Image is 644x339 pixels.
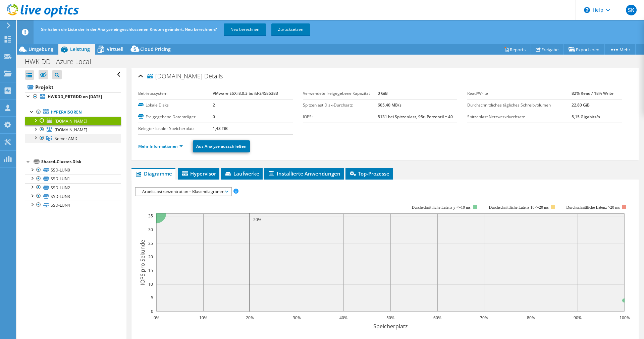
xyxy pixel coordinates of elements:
[25,117,121,125] a: [DOMAIN_NAME]
[268,170,340,177] span: Installierte Anwendungen
[373,323,408,330] text: Speicherplatz
[25,175,121,183] a: SSD-LUN1
[138,143,183,149] a: Mehr Informationen
[25,183,121,192] a: SSD-LUN2
[25,125,121,134] a: [DOMAIN_NAME]
[148,227,153,232] text: 30
[378,114,453,120] b: 5131 bei Spitzenlast, 95t. Perzentil = 40
[55,118,87,124] span: [DOMAIN_NAME]
[148,213,153,219] text: 35
[148,268,153,273] text: 15
[527,315,535,321] text: 80%
[213,102,215,108] b: 2
[135,170,172,177] span: Diagramme
[41,158,121,166] div: Shared-Cluster-Disk
[199,315,207,321] text: 10%
[584,7,590,13] svg: \n
[467,114,572,120] label: Spitzenlast Netzwerkdurchsatz
[138,114,213,120] label: Freigegebene Datenträger
[563,44,605,55] a: Exportieren
[25,192,121,201] a: SSD-LUN3
[531,44,564,55] a: Freigabe
[213,126,228,131] b: 1,43 TiB
[293,315,301,321] text: 30%
[204,72,223,80] span: Details
[620,315,630,321] text: 100%
[467,102,572,109] label: Durchschnittliches tägliches Schreibvolumen
[147,73,203,80] span: [DOMAIN_NAME]
[412,205,471,210] tspan: Durchschnittliche Latenz y <=10 ms
[151,295,153,300] text: 5
[193,140,250,152] a: Aus Analyse ausschließen
[70,46,90,52] span: Leistung
[139,240,146,285] text: IOPS pro Sekunde
[303,102,378,109] label: Spitzenlast Disk-Durchsatz
[480,315,488,321] text: 70%
[213,90,278,96] b: VMware ESXi 8.0.3 build-24585383
[154,315,159,321] text: 0%
[213,114,215,120] b: 0
[140,46,171,52] span: Cloud Pricing
[25,82,121,92] a: Projekt
[25,92,121,101] a: HWKDD_PRTGDD on [DATE]
[25,134,121,143] a: Server AMD
[572,114,600,120] b: 5,15 Gigabits/s
[567,205,620,210] text: Durchschnittliche Latenz >20 ms
[246,315,254,321] text: 20%
[339,315,347,321] text: 40%
[107,46,123,52] span: Virtuell
[386,315,394,321] text: 50%
[467,90,572,97] label: Read/Write
[253,217,261,222] text: 20%
[148,281,153,287] text: 10
[433,315,441,321] text: 60%
[29,46,53,52] span: Umgebung
[138,90,213,97] label: Betriebssystem
[22,58,102,65] h1: HWK DD - Azure Local
[55,127,87,133] span: [DOMAIN_NAME]
[151,309,153,314] text: 0
[41,26,217,32] span: Sie haben die Liste der in der Analyse eingeschlossenen Knoten geändert. Neu berechnen?
[224,23,266,36] a: Neu berechnen
[48,94,102,99] b: HWKDD_PRTGDD on [DATE]
[148,254,153,260] text: 20
[604,44,636,55] a: Mehr
[499,44,531,55] a: Reports
[378,90,388,96] b: 0 GiB
[148,241,153,246] text: 25
[303,90,378,97] label: Verwendete freigegebene Kapazität
[224,170,259,177] span: Laufwerke
[574,315,582,321] text: 90%
[138,102,213,109] label: Lokale Disks
[572,90,613,96] b: 82% Read / 18% Write
[55,136,77,141] span: Server AMD
[139,188,228,196] span: Arbeitslastkonzentration – Blasendiagramm
[626,5,637,15] span: SK
[489,205,549,210] tspan: Durchschnittliche Latenz 10<=20 ms
[25,108,121,117] a: Hypervisoren
[181,170,216,177] span: Hypervisor
[138,125,213,132] label: Belegter lokaler Speicherplatz
[349,170,389,177] span: Top-Prozesse
[271,23,310,36] a: Zurücksetzen
[378,102,401,108] b: 605,40 MB/s
[25,166,121,175] a: SSD-LUN0
[25,201,121,209] a: SSD-LUN4
[303,114,378,120] label: IOPS:
[572,102,590,108] b: 22,80 GiB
